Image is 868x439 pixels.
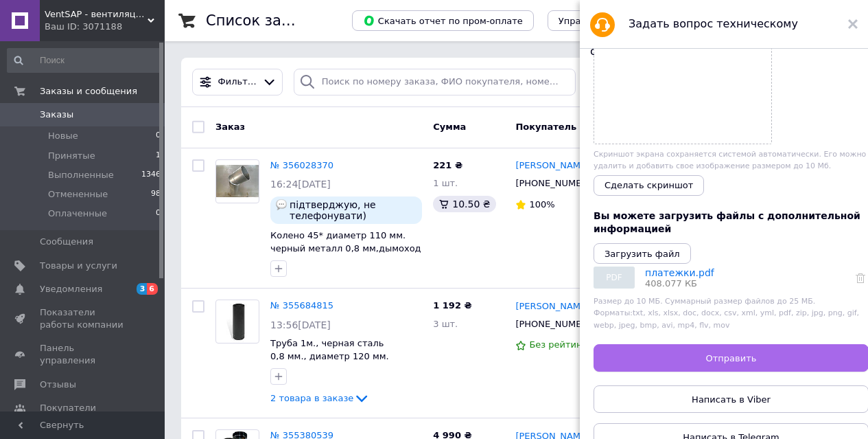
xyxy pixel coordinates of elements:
[290,199,417,221] span: підтверджую, не телефонувати)
[156,150,161,162] span: 1
[433,178,458,188] span: 1 шт.
[270,338,389,374] a: Труба 1м., черная сталь 0,8 мм., диаметр 120 мм. дымоход
[137,283,148,295] span: 3
[40,260,117,272] span: Товары и услуги
[156,207,161,220] span: 0
[40,109,73,121] span: Заказы
[40,342,127,367] span: Панель управления
[270,393,370,403] a: 2 товара в заказе
[141,169,161,181] span: 1346
[45,21,165,33] div: Ваш ID: 3071188
[48,169,114,181] span: Выполненные
[40,306,127,331] span: Показатели работы компании
[40,236,93,248] span: Сообщения
[433,196,495,212] div: 10.50 ₴
[215,122,245,132] span: Заказ
[48,130,78,142] span: Новые
[515,122,576,132] span: Покупатель
[363,14,523,27] span: Скачать отчет по пром-оплате
[645,278,848,289] span: 408.077 КБ
[605,180,693,190] span: Сделать скриншот
[515,159,589,172] a: [PERSON_NAME]
[352,10,534,31] button: Скачать отчет по пром-оплате
[215,159,259,203] a: Фото товару
[692,394,771,405] span: Написать в Viber
[645,267,714,278] a: платежки.pdf
[548,10,677,31] button: Управление статусами
[45,8,148,21] span: VentSAP - вентиляция, дымоходы, водосточные системы
[7,48,162,73] input: Поиск
[226,300,249,343] img: Фото товару
[40,402,96,414] span: Покупатели
[40,283,102,295] span: Уведомления
[515,300,589,313] a: [PERSON_NAME]
[433,122,466,132] span: Сумма
[513,315,600,333] div: [PHONE_NUMBER]
[270,160,333,170] a: № 356028370
[48,188,108,201] span: Отмененные
[48,150,95,162] span: Принятые
[605,249,680,259] i: Загрузить файл
[216,165,259,197] img: Фото товару
[706,353,757,363] span: Отправить
[270,393,353,403] span: 2 товара в заказе
[270,230,421,254] a: Колено 45* диаметр 110 мм. черный металл 0,8 мм,дымоход
[156,130,161,142] span: 0
[147,283,158,295] span: 6
[218,76,257,89] span: Фильтры
[40,85,137,98] span: Заказы и сообщения
[40,379,76,391] span: Отзывы
[529,199,554,210] span: 100%
[206,12,324,29] h1: Список заказов
[606,273,622,282] span: PDF
[594,150,866,170] span: Скриншот экрана сохраняется системой автоматически. Его можно удалить и добавить свое изображение...
[48,207,107,220] span: Оплаченные
[151,188,161,201] span: 98
[594,243,691,264] button: Загрузить файл
[433,300,471,311] span: 1 192 ₴
[433,160,462,170] span: 221 ₴
[513,175,600,192] div: [PHONE_NUMBER]
[594,175,704,196] button: Сделать скриншот
[594,210,860,235] span: Вы можете загрузить файлы с дополнительной информацией
[559,16,666,26] span: Управление статусами
[276,199,287,210] img: :speech_balloon:
[270,179,331,190] span: 16:24[DATE]
[294,69,576,95] input: Поиск по номеру заказа, ФИО покупателя, номеру телефона, Email, номеру накладной
[529,339,592,350] span: Без рейтинга
[270,300,333,311] a: № 355684815
[215,300,259,344] a: Фото товару
[594,297,859,330] span: Размер до 10 МБ. Суммарный размер файлов до 25 МБ. Форматы: txt, xls, xlsx, doc, docx, csv, xml, ...
[594,267,635,289] a: PDF
[270,319,331,330] span: 13:56[DATE]
[433,319,458,329] span: 3 шт.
